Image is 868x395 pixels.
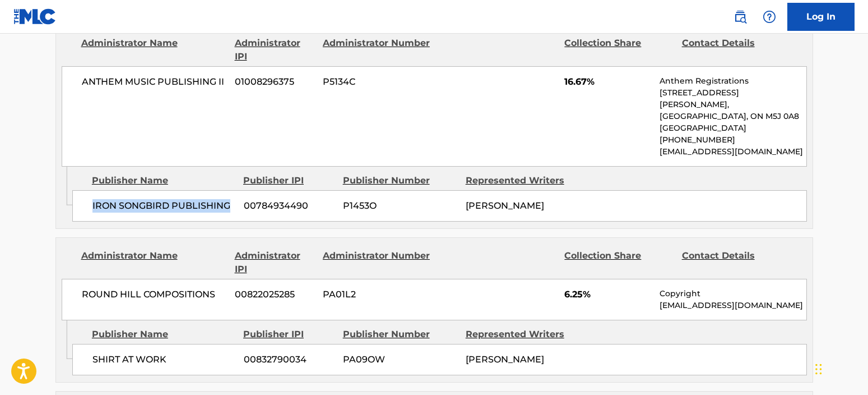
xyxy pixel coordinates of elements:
div: Publisher IPI [243,174,335,187]
p: [PHONE_NUMBER] [660,134,806,146]
p: [GEOGRAPHIC_DATA] [660,122,806,134]
span: P5134C [323,75,431,89]
div: Collection Share [564,36,673,63]
img: search [734,10,747,24]
span: 00784934490 [244,199,335,213]
p: [EMAIL_ADDRESS][DOMAIN_NAME] [660,146,806,158]
div: Publisher IPI [243,328,335,341]
div: Administrator IPI [235,36,314,63]
span: 00832790034 [244,353,335,366]
img: help [763,10,776,24]
div: Represented Writers [466,328,580,341]
div: Administrator Number [323,249,431,276]
span: 00822025285 [235,288,314,301]
span: 16.67% [564,75,651,89]
div: Administrator Name [81,249,226,276]
span: [PERSON_NAME] [466,200,544,211]
span: [PERSON_NAME] [466,354,544,365]
img: MLC Logo [13,8,57,25]
span: SHIRT AT WORK [92,353,235,366]
div: Collection Share [564,249,673,276]
iframe: Chat Widget [812,341,868,395]
a: Log In [787,3,855,31]
div: Help [758,6,781,28]
span: IRON SONGBIRD PUBLISHING [92,199,235,213]
span: 01008296375 [235,75,314,89]
div: Drag [815,352,822,386]
p: Copyright [660,288,806,300]
div: Administrator IPI [235,249,314,276]
div: Publisher Name [92,174,235,187]
p: [EMAIL_ADDRESS][DOMAIN_NAME] [660,300,806,311]
div: Administrator Name [81,36,226,63]
a: Public Search [729,6,751,28]
span: 6.25% [564,288,651,301]
div: Represented Writers [466,174,580,187]
span: PA01L2 [323,288,431,301]
span: ANTHEM MUSIC PUBLISHING II [82,75,227,89]
div: Administrator Number [323,36,431,63]
div: Contact Details [682,36,791,63]
span: P1453O [343,199,457,213]
span: PA09OW [343,353,457,366]
div: Publisher Number [343,174,457,187]
div: Contact Details [682,249,791,276]
p: [STREET_ADDRESS][PERSON_NAME], [660,87,806,111]
div: Publisher Number [343,328,457,341]
p: Anthem Registrations [660,75,806,87]
p: [GEOGRAPHIC_DATA], ON M5J 0A8 [660,111,806,122]
span: ROUND HILL COMPOSITIONS [82,288,227,301]
div: Publisher Name [92,328,235,341]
